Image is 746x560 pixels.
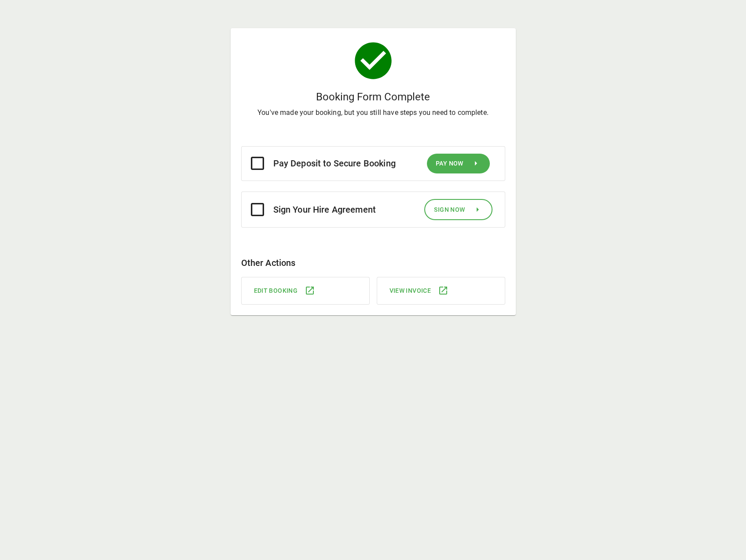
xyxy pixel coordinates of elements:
[254,285,298,296] span: Edit Booking
[436,158,463,169] span: Pay Now
[381,281,458,301] button: View Invoice
[316,90,430,104] h5: Booking Form Complete
[424,199,492,221] button: Sign Now
[257,107,489,118] p: You've made your booking, but you still have steps you need to complete.
[245,281,324,301] button: Edit Booking
[427,154,490,173] button: Pay Now
[273,203,376,217] h6: Sign Your Hire Agreement
[434,204,465,215] span: Sign Now
[390,285,431,296] span: View Invoice
[241,256,505,270] h6: Other Actions
[273,156,396,170] h6: Pay Deposit to Secure Booking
